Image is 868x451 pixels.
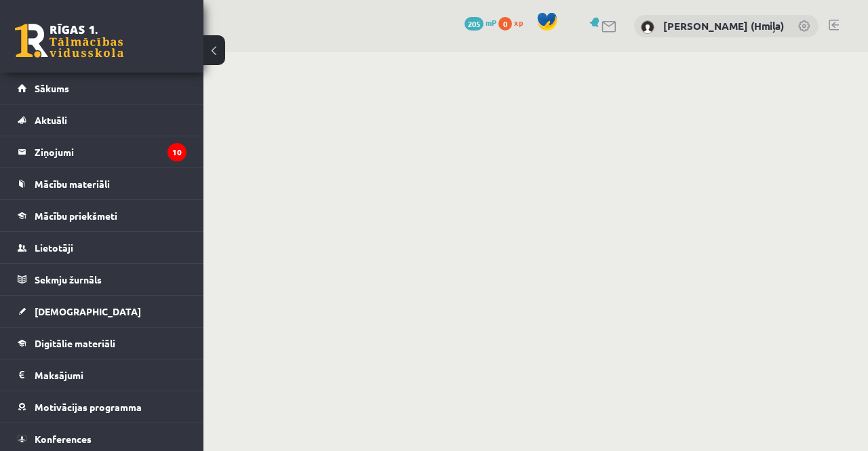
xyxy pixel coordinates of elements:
[663,19,784,33] a: [PERSON_NAME] (Hmiļa)
[18,168,186,199] a: Mācību materiāli
[18,73,186,104] a: Sākums
[486,17,496,28] span: mP
[465,17,484,31] span: 205
[18,264,186,295] a: Sekmju žurnāls
[18,391,186,423] a: Motivācijas programma
[35,273,102,286] span: Sekmju žurnāls
[18,104,186,136] a: Aktuāli
[35,82,69,94] span: Sākums
[35,136,186,168] legend: Ziņojumi
[18,328,186,359] a: Digitālie materiāli
[35,114,67,126] span: Aktuāli
[18,232,186,263] a: Lietotāji
[35,433,92,445] span: Konferences
[514,17,523,28] span: xp
[15,24,123,58] a: Rīgas 1. Tālmācības vidusskola
[498,17,530,28] a: 0 xp
[35,401,142,413] span: Motivācijas programma
[35,210,117,222] span: Mācību priekšmeti
[35,178,110,190] span: Mācību materiāli
[35,337,115,349] span: Digitālie materiāli
[35,241,73,254] span: Lietotāji
[465,17,496,28] a: 205 mP
[18,200,186,231] a: Mācību priekšmeti
[18,296,186,327] a: [DEMOGRAPHIC_DATA]
[18,136,186,168] a: Ziņojumi10
[167,143,186,161] i: 10
[35,305,141,317] span: [DEMOGRAPHIC_DATA]
[641,20,654,34] img: Anastasiia Khmil (Hmiļa)
[498,17,512,31] span: 0
[18,359,186,391] a: Maksājumi
[35,359,186,391] legend: Maksājumi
